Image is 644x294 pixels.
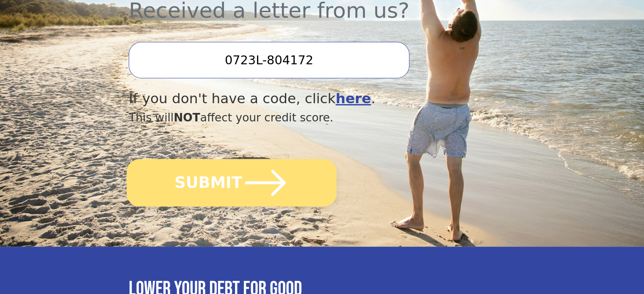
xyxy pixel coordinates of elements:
[127,159,337,206] button: SUBMIT
[129,109,457,126] div: This will affect your credit score.
[129,42,409,78] input: Enter your Offer Code:
[174,111,200,124] span: NOT
[129,88,457,109] div: If you don't have a code, click .
[336,91,371,107] a: here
